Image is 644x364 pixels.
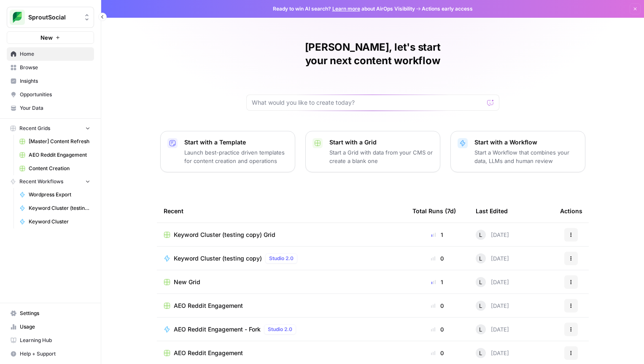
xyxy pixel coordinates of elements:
[10,10,25,25] img: SproutSocial Logo
[476,301,509,311] div: [DATE]
[20,64,90,71] span: Browse
[7,347,94,361] button: Help + Support
[7,7,94,28] button: Workspace: SproutSocial
[164,231,399,239] a: Keyword Cluster (testing copy) Grid
[412,349,462,357] div: 0
[20,337,90,344] span: Learning Hub
[269,255,294,262] span: Studio 2.0
[174,349,243,357] span: AEO Reddit Engagement
[29,218,90,225] span: Keyword Cluster
[20,50,90,58] span: Home
[160,131,295,172] button: Start with a TemplateLaunch best-practice driven templates for content creation and operations
[450,131,585,172] button: Start with a WorkflowStart a Workflow that combines your data, LLMs and human review
[29,165,90,172] span: Content Creation
[479,278,482,286] span: L
[16,188,94,201] a: Wordpress Export
[412,199,456,223] div: Total Runs (7d)
[20,91,90,98] span: Opportunities
[412,302,462,310] div: 0
[252,98,484,107] input: What would you like to create today?
[7,101,94,115] a: Your Data
[7,31,94,44] button: New
[16,201,94,215] a: Keyword Cluster (testing copy)
[7,334,94,347] a: Learning Hub
[479,349,482,357] span: L
[184,148,288,165] p: Launch best-practice driven templates for content creation and operations
[332,5,360,12] a: Learn more
[164,278,399,286] a: New Grid
[174,325,261,334] span: AEO Reddit Engagement - Fork
[476,253,509,263] div: [DATE]
[329,148,433,165] p: Start a Grid with data from your CMS or create a blank one
[29,204,90,212] span: Keyword Cluster (testing copy)
[164,253,399,263] a: Keyword Cluster (testing copy)Studio 2.0
[479,302,482,310] span: L
[20,104,90,112] span: Your Data
[174,254,262,263] span: Keyword Cluster (testing copy)
[174,302,243,310] span: AEO Reddit Engagement
[29,191,90,198] span: Wordpress Export
[16,135,94,148] a: [Master] Content Refresh
[29,138,90,145] span: [Master] Content Refresh
[164,324,399,334] a: AEO Reddit Engagement - ForkStudio 2.0
[40,33,53,42] span: New
[479,231,482,239] span: L
[7,47,94,61] a: Home
[7,175,94,188] button: Recent Workflows
[7,307,94,320] a: Settings
[474,148,578,165] p: Start a Workflow that combines your data, LLMs and human review
[164,199,399,223] div: Recent
[329,138,433,147] p: Start with a Grid
[412,325,462,334] div: 0
[476,230,509,240] div: [DATE]
[474,138,578,147] p: Start with a Workflow
[174,231,275,239] span: Keyword Cluster (testing copy) Grid
[19,125,50,132] span: Recent Grids
[560,199,582,223] div: Actions
[20,323,90,331] span: Usage
[412,231,462,239] div: 1
[305,131,440,172] button: Start with a GridStart a Grid with data from your CMS or create a blank one
[164,349,399,357] a: AEO Reddit Engagement
[479,254,482,263] span: L
[476,199,508,223] div: Last Edited
[7,74,94,88] a: Insights
[174,278,200,286] span: New Grid
[20,77,90,85] span: Insights
[19,178,63,185] span: Recent Workflows
[16,162,94,175] a: Content Creation
[476,348,509,358] div: [DATE]
[7,61,94,74] a: Browse
[7,122,94,135] button: Recent Grids
[164,302,399,310] a: AEO Reddit Engagement
[479,325,482,334] span: L
[246,41,499,68] h1: [PERSON_NAME], let's start your next content workflow
[476,324,509,334] div: [DATE]
[184,138,288,147] p: Start with a Template
[29,151,90,159] span: AEO Reddit Engagement
[273,5,415,13] span: Ready to win AI search? about AirOps Visibility
[28,13,79,22] span: SproutSocial
[16,215,94,228] a: Keyword Cluster
[7,320,94,334] a: Usage
[412,278,462,286] div: 1
[20,350,90,358] span: Help + Support
[412,254,462,263] div: 0
[16,148,94,162] a: AEO Reddit Engagement
[7,88,94,101] a: Opportunities
[476,277,509,287] div: [DATE]
[268,326,292,333] span: Studio 2.0
[422,5,473,13] span: Actions early access
[20,310,90,317] span: Settings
